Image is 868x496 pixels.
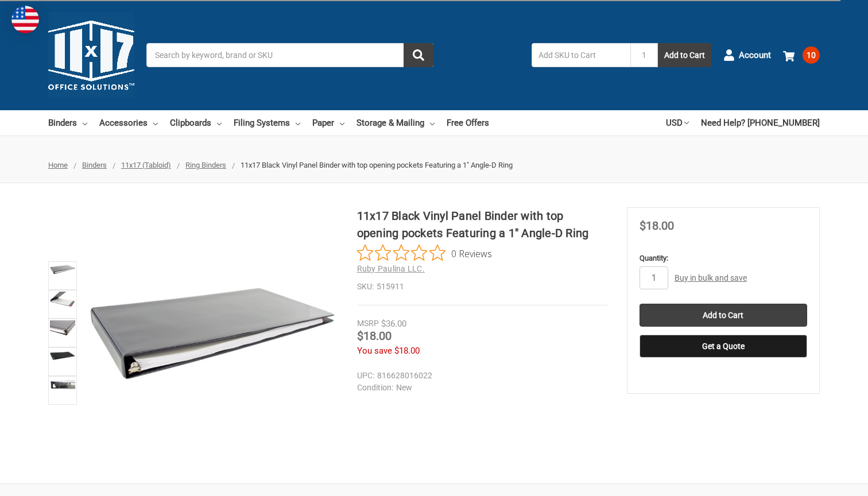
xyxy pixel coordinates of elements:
a: Binders [48,110,87,135]
img: 11x17 Black Vinyl Panel Binder with top opening pockets Featuring a 1" Angle-D Ring [50,351,75,361]
a: Accessories [99,110,158,135]
span: 11x17 Black Vinyl Panel Binder with top opening pockets Featuring a 1" Angle-D Ring [241,161,513,169]
a: 11x17 (Tabloid) [121,161,171,169]
span: 0 Reviews [451,245,492,262]
dd: 816628016022 [357,370,603,382]
a: Storage & Mailing [356,110,435,135]
a: Ruby Paulina LLC. [357,264,425,273]
span: 10 [803,46,820,64]
span: You save [357,346,392,356]
a: Ring Binders [185,161,226,169]
dt: Condition: [357,382,393,394]
a: Filing Systems [234,110,300,135]
dd: 515911 [357,281,608,293]
button: Add to Cart [658,43,711,67]
dd: New [357,382,603,394]
span: Account [739,49,771,62]
div: MSRP [357,317,379,330]
span: $18.00 [640,219,674,232]
a: Buy in bulk and save [675,273,747,282]
a: Paper [312,110,344,135]
img: 11x17 Black Vinyl Panel Binder with top opening pockets Featuring a 1" Angle-D Ring [50,320,75,335]
span: $18.00 [394,346,420,356]
span: $18.00 [357,329,392,343]
a: Clipboards [170,110,222,135]
img: 11x17 Binder Vinyl Panel with top opening pockets Featuring a 1" Angle-D Ring Black [86,284,338,383]
img: 11x17 Black Vinyl Panel Binder with top opening pockets Featuring a 1" Angle-D Ring [50,292,75,307]
a: USD [666,110,689,135]
span: $36.00 [381,319,406,329]
a: Home [48,161,68,169]
img: 11x17 Binder Vinyl Panel with top opening pockets Featuring a 1" Angle-D Ring Black [50,265,75,275]
h1: 11x17 Black Vinyl Panel Binder with top opening pockets Featuring a 1" Angle-D Ring [357,207,608,242]
img: duty and tax information for United States [11,6,39,33]
img: 11x17 Black Vinyl Panel Binder with top opening pockets Featuring a 1" Angle-D Ring [50,379,75,389]
button: Get a Quote [640,335,807,358]
img: 11x17.com [48,12,134,98]
a: Need Help? [PHONE_NUMBER] [701,110,820,135]
a: Account [723,40,771,70]
dt: SKU: [357,281,374,293]
a: Free Offers [447,110,489,135]
iframe: Google Customer Reviews [773,465,868,496]
button: Rated 0 out of 5 stars from 0 reviews. Jump to reviews. [357,245,492,262]
input: Add to Cart [640,304,807,327]
dt: UPC: [357,370,374,382]
a: Binders [82,161,107,169]
input: Add SKU to Cart [532,43,630,67]
label: Quantity: [640,253,807,264]
input: Search by keyword, brand or SKU [146,43,433,67]
a: 10 [783,40,820,70]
